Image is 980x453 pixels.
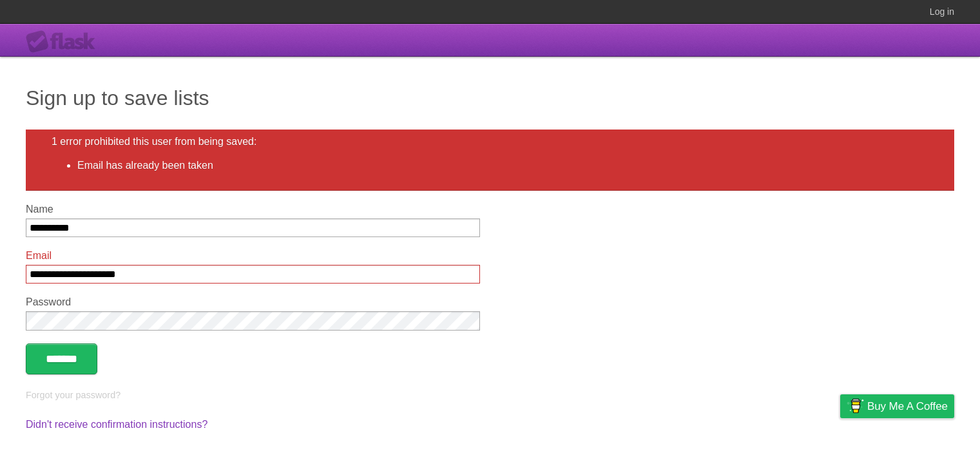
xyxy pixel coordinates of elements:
h1: Sign up to save lists [26,82,954,113]
a: Forgot your password? [26,390,120,400]
div: Flask [26,30,103,53]
label: Name [26,204,480,215]
img: Buy me a coffee [847,395,864,417]
a: Buy me a coffee [840,394,954,418]
label: Password [26,296,480,308]
a: Didn't receive confirmation instructions? [26,419,207,430]
span: Buy me a coffee [867,395,948,418]
label: Email [26,250,480,262]
h2: 1 error prohibited this user from being saved: [52,136,928,148]
li: Email has already been taken [77,158,928,173]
